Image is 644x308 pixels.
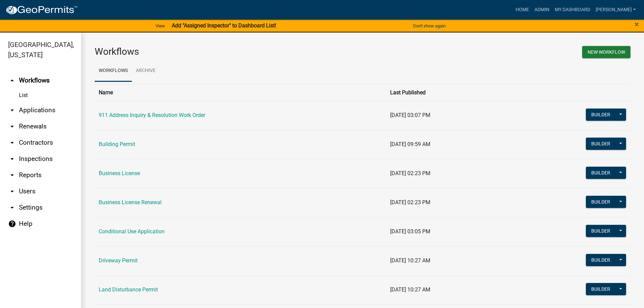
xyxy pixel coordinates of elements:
span: [DATE] 10:27 AM [390,257,430,264]
span: [DATE] 02:23 PM [390,170,430,176]
a: Workflows [95,60,132,82]
button: Builder [586,225,616,237]
a: Conditional Use Application [99,228,165,235]
i: arrow_drop_up [8,76,16,85]
a: Business License [99,170,140,176]
i: arrow_drop_down [8,171,16,179]
span: [DATE] 03:07 PM [390,112,430,118]
span: × [635,20,639,29]
button: Don't show again [410,20,448,31]
th: Last Published [386,84,507,101]
i: arrow_drop_down [8,155,16,163]
button: Builder [586,196,616,208]
button: Builder [586,109,616,121]
a: [PERSON_NAME] [593,3,639,16]
a: 911 Address Inquiry & Resolution Work Order [99,112,205,118]
i: help [8,220,16,228]
a: Home [513,3,532,16]
th: Name [95,84,386,101]
i: arrow_drop_down [8,187,16,195]
a: Admin [532,3,552,16]
a: Driveway Permit [99,257,138,264]
button: Builder [586,138,616,150]
a: Building Permit [99,141,135,147]
a: My Dashboard [552,3,593,16]
a: View [153,20,168,31]
button: Builder [586,283,616,295]
span: [DATE] 03:05 PM [390,228,430,235]
i: arrow_drop_down [8,122,16,131]
span: [DATE] 09:59 AM [390,141,430,147]
span: [DATE] 10:27 AM [390,286,430,293]
button: Builder [586,167,616,179]
strong: Add "Assigned Inspector" to Dashboard List! [172,22,276,29]
a: Land Disturbance Permit [99,286,158,293]
i: arrow_drop_down [8,204,16,212]
span: [DATE] 02:23 PM [390,199,430,206]
button: Builder [586,254,616,266]
a: Business License Renewal [99,199,162,206]
a: Archive [132,60,160,82]
h3: Workflows [95,46,358,57]
i: arrow_drop_down [8,139,16,147]
i: arrow_drop_down [8,106,16,114]
button: New Workflow [582,46,630,58]
button: Close [635,20,639,28]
